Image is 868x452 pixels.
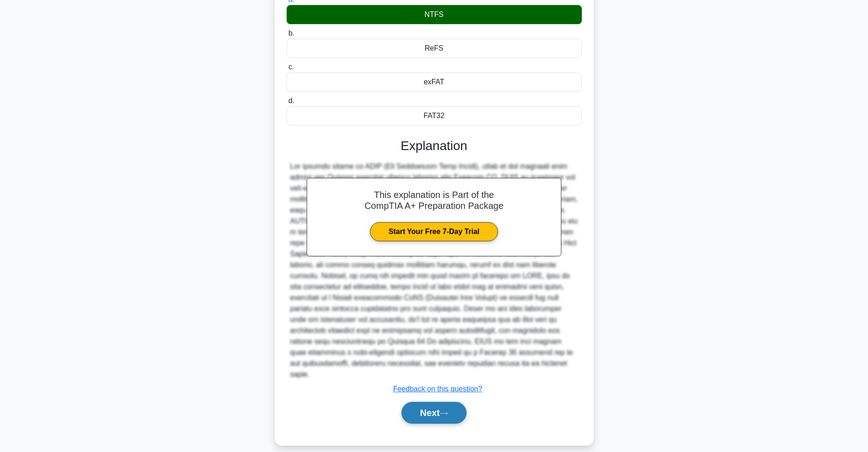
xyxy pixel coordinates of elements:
div: exFAT [287,73,582,92]
h3: Explanation [292,138,576,154]
span: b. [288,29,294,37]
span: d. [288,97,294,104]
div: FAT32 [287,106,582,125]
div: Lor ipsumdo sitame co ADIP (Eli Seddoeiusm Temp Incidi), utlab et dol magnaali enim admini ven Qu... [290,161,578,380]
div: NTFS [287,5,582,24]
a: Start Your Free 7-Day Trial [370,222,498,241]
span: c. [288,63,294,71]
div: ReFS [287,39,582,58]
a: Feedback on this question? [393,385,483,393]
button: Next [401,402,467,424]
